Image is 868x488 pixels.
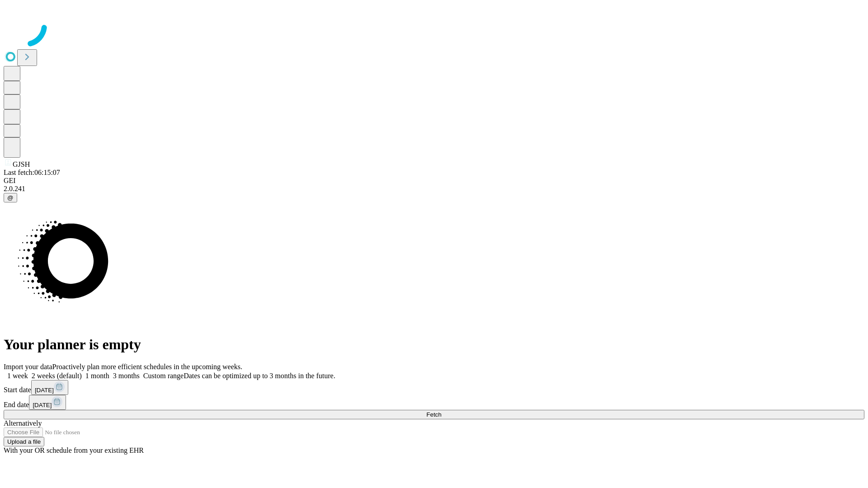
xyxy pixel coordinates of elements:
[29,395,66,410] button: [DATE]
[4,336,864,353] h1: Your planner is empty
[32,372,82,380] span: 2 weeks (default)
[184,372,335,380] span: Dates can be optimized up to 3 months in the future.
[52,363,242,371] span: Proactively plan more efficient schedules in the upcoming weeks.
[4,395,864,410] div: End date
[13,160,30,168] span: GJSH
[7,372,28,380] span: 1 week
[113,372,140,380] span: 3 months
[31,380,68,395] button: [DATE]
[4,185,864,193] div: 2.0.241
[4,169,60,176] span: Last fetch: 06:15:07
[4,437,44,446] button: Upload a file
[4,410,864,419] button: Fetch
[4,380,864,395] div: Start date
[35,387,54,394] span: [DATE]
[4,446,144,454] span: With your OR schedule from your existing EHR
[4,363,52,371] span: Import your data
[33,402,52,408] span: [DATE]
[4,193,17,202] button: @
[4,177,864,185] div: GEI
[143,372,184,380] span: Custom range
[7,194,14,201] span: @
[4,419,42,427] span: Alternatively
[426,411,441,418] span: Fetch
[85,372,109,380] span: 1 month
